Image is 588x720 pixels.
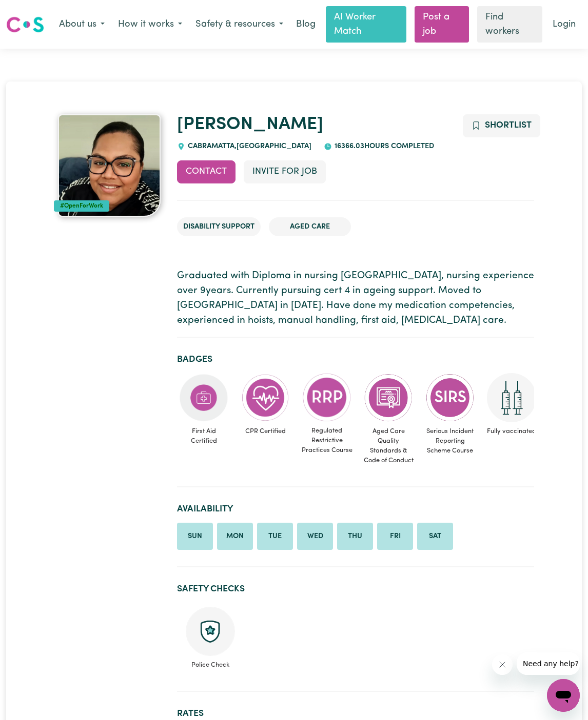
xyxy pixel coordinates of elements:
span: Shortlist [485,121,532,130]
iframe: Close message [492,654,513,675]
img: Police check [186,607,235,656]
button: Contact [177,160,236,183]
a: AI Worker Match [326,6,406,43]
img: CS Academy: Regulated Restrictive Practices course completed [302,373,351,422]
iframe: Message from company [517,652,580,675]
iframe: Button to launch messaging window [547,679,580,712]
a: Tupou's profile picture'#OpenForWork [54,114,165,217]
p: Graduated with Diploma in nursing [GEOGRAPHIC_DATA], nursing experience over 9years. Currently pu... [177,269,534,328]
button: Invite for Job [244,160,326,183]
li: Available on Wednesday [297,523,333,550]
span: CABRAMATTA , [GEOGRAPHIC_DATA] [185,142,311,150]
img: Careseekers logo [6,15,44,34]
img: Care and support worker has completed CPR Certification [241,373,290,422]
li: Available on Thursday [337,523,373,550]
span: 16366.03 hours completed [332,142,434,150]
span: Fully vaccinated [485,422,538,440]
span: First Aid Certified [177,422,230,450]
div: #OpenForWork [54,200,109,212]
li: Available on Monday [217,523,253,550]
li: Available on Friday [377,523,413,550]
li: Available on Saturday [417,523,453,550]
img: Tupou [58,114,161,217]
span: Police Check [185,656,236,670]
h2: Badges [177,354,534,365]
a: Login [546,13,582,36]
a: Careseekers logo [6,13,44,36]
a: Blog [290,13,322,36]
h2: Rates [177,708,534,719]
span: Serious Incident Reporting Scheme Course [423,422,477,460]
span: Regulated Restrictive Practices Course [300,422,354,460]
span: CPR Certified [239,422,292,440]
img: CS Academy: Serious Incident Reporting Scheme course completed [425,373,475,422]
img: Care and support worker has received 2 doses of COVID-19 vaccine [487,373,536,422]
button: How it works [111,14,189,35]
h2: Availability [177,504,534,515]
li: Available on Tuesday [257,523,293,550]
li: Disability Support [177,217,261,237]
img: Care and support worker has completed First Aid Certification [179,373,228,422]
a: Find workers [477,6,542,43]
button: Add to shortlist [463,114,540,137]
h2: Safety Checks [177,584,534,594]
span: Aged Care Quality Standards & Code of Conduct [362,422,415,470]
a: Post a job [415,6,469,43]
a: [PERSON_NAME] [177,116,323,134]
button: About us [52,14,111,35]
button: Safety & resources [189,14,290,35]
li: Aged Care [269,217,351,237]
li: Available on Sunday [177,523,213,550]
img: CS Academy: Aged Care Quality Standards & Code of Conduct course completed [364,373,413,422]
